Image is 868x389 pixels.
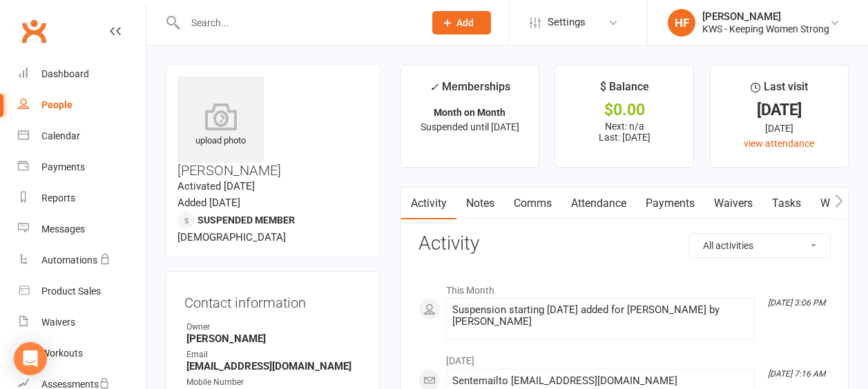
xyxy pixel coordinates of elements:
div: [DATE] [723,121,836,136]
a: Notes [456,188,504,219]
h3: Activity [418,233,831,255]
div: Mobile Number [186,376,361,389]
a: Workouts [18,338,146,369]
a: People [18,90,146,121]
div: Workouts [41,348,83,359]
span: Add [456,17,474,28]
i: [DATE] 3:06 PM [768,298,825,308]
a: Dashboard [18,59,146,90]
a: Waivers [18,307,146,338]
a: Automations [18,245,146,276]
strong: [PERSON_NAME] [186,332,361,345]
time: Activated [DATE] [177,180,255,192]
a: Waivers [704,188,762,219]
div: [DATE] [723,103,836,117]
span: Suspended member [197,215,295,226]
strong: [EMAIL_ADDRESS][DOMAIN_NAME] [186,360,361,372]
a: Attendance [561,188,636,219]
a: Payments [18,152,146,183]
span: Suspended until [DATE] [421,121,519,132]
a: Activity [401,188,456,219]
time: Added [DATE] [177,197,240,209]
a: Reports [18,183,146,214]
li: This Month [418,276,831,298]
div: Open Intercom Messenger [14,342,47,375]
i: [DATE] 7:16 AM [768,369,825,379]
button: Add [432,11,491,34]
div: Reports [41,192,75,203]
a: Tasks [762,188,811,219]
i: ✓ [430,81,438,94]
span: Sent email to [EMAIL_ADDRESS][DOMAIN_NAME] [452,375,677,387]
div: $0.00 [568,103,681,117]
div: Payments [41,161,85,172]
div: Last visit [751,78,808,103]
div: People [41,99,73,110]
h3: [PERSON_NAME] [177,77,368,178]
div: Memberships [430,78,510,103]
input: Search... [181,13,414,32]
h3: Contact information [184,290,361,310]
div: upload photo [177,103,264,148]
a: Comms [504,188,561,219]
div: Messages [41,223,85,235]
strong: Month on Month [434,107,505,118]
a: Calendar [18,121,146,152]
div: Suspension starting [DATE] added for [PERSON_NAME] by [PERSON_NAME] [452,304,749,328]
div: Automations [41,255,97,266]
div: Email [186,348,361,361]
div: KWS - Keeping Women Strong [702,23,829,35]
a: Clubworx [17,14,51,48]
div: HF [668,9,695,37]
div: Dashboard [41,68,89,79]
li: [DATE] [418,346,831,368]
a: Product Sales [18,276,146,307]
div: Owner [186,321,361,334]
span: [DEMOGRAPHIC_DATA] [177,231,286,243]
a: Payments [636,188,704,219]
div: Calendar [41,130,80,141]
p: Next: n/a Last: [DATE] [568,121,681,143]
div: [PERSON_NAME] [702,10,829,23]
div: Product Sales [41,286,101,297]
span: Settings [548,7,586,38]
a: Messages [18,214,146,245]
a: view attendance [744,138,814,149]
div: Waivers [41,317,75,328]
div: $ Balance [600,78,649,103]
